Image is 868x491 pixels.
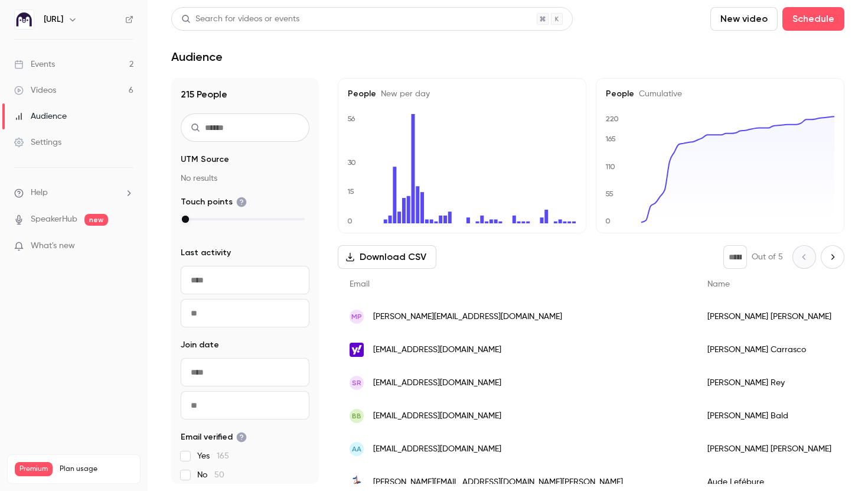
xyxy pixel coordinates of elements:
text: 15 [347,187,354,196]
text: 0 [347,217,353,225]
text: 220 [606,115,619,123]
div: Search for videos or events [181,13,299,25]
span: Cumulative [634,90,682,98]
span: Email verified [181,431,247,443]
a: SpeakerHub [31,213,77,226]
text: 56 [347,115,355,123]
span: [EMAIL_ADDRESS][DOMAIN_NAME] [373,443,501,456]
button: Schedule [782,7,844,31]
span: 165 [217,452,229,460]
img: ecl-alma.com [350,475,364,489]
span: Name [707,280,730,288]
span: AA [352,444,361,454]
span: Last activity [181,247,231,259]
div: Settings [14,136,61,148]
h1: 215 People [181,87,309,102]
span: Premium [15,462,53,476]
span: 50 [214,471,224,479]
span: new [84,214,108,226]
span: UTM Source [181,154,229,165]
span: What's new [31,240,75,252]
span: [PERSON_NAME][EMAIL_ADDRESS][DOMAIN_NAME] [373,311,562,323]
span: [EMAIL_ADDRESS][DOMAIN_NAME] [373,377,501,389]
h5: People [606,88,834,100]
text: 55 [605,190,614,198]
text: 0 [605,217,611,225]
span: MP [351,311,362,322]
span: New per day [376,90,430,98]
h6: [URL] [44,14,63,25]
h1: Audience [171,50,223,64]
span: Help [31,187,48,199]
span: Plan usage [60,464,133,474]
div: Videos [14,84,56,96]
div: max [182,216,189,223]
text: 110 [605,162,615,171]
button: Next page [821,245,844,269]
span: SR [352,378,361,388]
span: Join date [181,339,219,351]
text: 165 [605,135,616,143]
div: Events [14,58,55,70]
span: No [197,469,224,481]
h5: People [348,88,576,100]
span: [EMAIL_ADDRESS][DOMAIN_NAME] [373,344,501,356]
button: New video [710,7,778,31]
span: Email [350,280,370,288]
p: Out of 5 [752,251,783,263]
li: help-dropdown-opener [14,187,133,199]
span: [EMAIL_ADDRESS][DOMAIN_NAME] [373,410,501,422]
p: No results [181,173,309,184]
button: Download CSV [338,245,436,269]
div: Audience [14,110,67,122]
span: Touch points [181,196,247,208]
span: BB [352,411,361,421]
text: 30 [348,158,356,167]
span: Yes [197,450,229,462]
img: Ed.ai [15,10,34,29]
iframe: Noticeable Trigger [119,241,133,252]
img: yahoo.fr [350,343,364,357]
span: [PERSON_NAME][EMAIL_ADDRESS][DOMAIN_NAME][PERSON_NAME] [373,476,623,489]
